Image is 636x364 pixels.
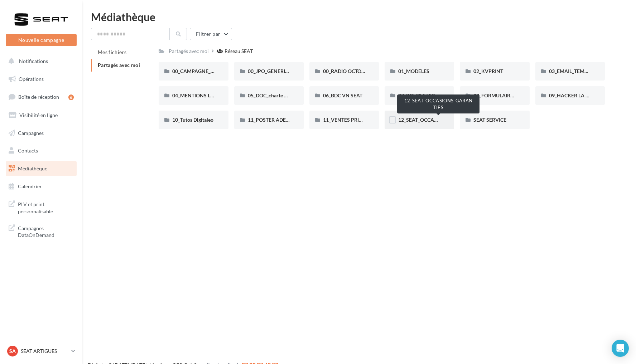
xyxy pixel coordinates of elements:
span: 03_EMAIL_TEMPLATE HTML SEAT [549,68,627,74]
div: 6 [68,94,74,100]
span: 01_MODELES [398,68,429,74]
span: Calendrier [18,183,42,189]
span: SA [9,348,16,355]
a: Contacts [4,143,78,158]
a: Campagnes DataOnDemand [4,220,78,242]
span: Partagés avec moi [98,62,140,68]
span: 12_SEAT_OCCASIONS_GARANTIES [398,117,479,123]
span: 00_RADIO OCTOBRE [323,68,371,74]
span: Contacts [18,147,38,154]
a: Opérations [4,72,78,87]
span: Mes fichiers [98,49,126,55]
span: PLV et print personnalisable [18,199,74,215]
span: 08_FORMULAIRE DE DEMANDE CRÉATIVE [473,92,571,98]
div: Médiathèque [91,11,627,22]
a: Médiathèque [4,161,78,176]
span: Opérations [19,76,44,82]
span: 11_VENTES PRIVÉES SEAT [323,117,384,123]
span: Campagnes DataOnDemand [18,223,74,239]
button: Filtrer par [190,28,232,40]
a: Calendrier [4,179,78,194]
span: Médiathèque [18,165,47,171]
span: 04_MENTIONS LEGALES OFFRES PRESSE [172,92,267,98]
span: 06_BDC VN SEAT [323,92,362,98]
a: Boîte de réception6 [4,89,78,105]
span: 00_JPO_GENERIQUE IBIZA ARONA [248,68,329,74]
span: SEAT SERVICE [473,117,506,123]
span: Boîte de réception [18,94,59,100]
a: SA SEAT ARTIGUES [6,344,77,358]
div: Partagés avec moi [169,48,209,55]
span: Campagnes [18,130,44,136]
span: 07_BOUCLE VIDEO ECRAN SHOWROOM [398,92,493,98]
a: Campagnes [4,126,78,141]
span: 10_Tutos Digitaleo [172,117,213,123]
button: Notifications [4,54,75,69]
a: Visibilité en ligne [4,108,78,123]
p: SEAT ARTIGUES [21,348,68,355]
span: Visibilité en ligne [19,112,58,118]
span: 05_DOC_charte graphique + Guidelines [248,92,335,98]
span: 11_POSTER ADEME SEAT [248,117,306,123]
div: 12_SEAT_OCCASIONS_GARANTIES [397,94,480,113]
span: 09_HACKER LA PQR [549,92,596,98]
button: Nouvelle campagne [6,34,77,46]
span: 02_KVPRINT [473,68,503,74]
div: Réseau SEAT [225,48,253,55]
div: Open Intercom Messenger [612,340,629,357]
a: PLV et print personnalisable [4,196,78,218]
span: 00_CAMPAGNE_OCTOBRE [172,68,233,74]
span: Notifications [19,58,48,64]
